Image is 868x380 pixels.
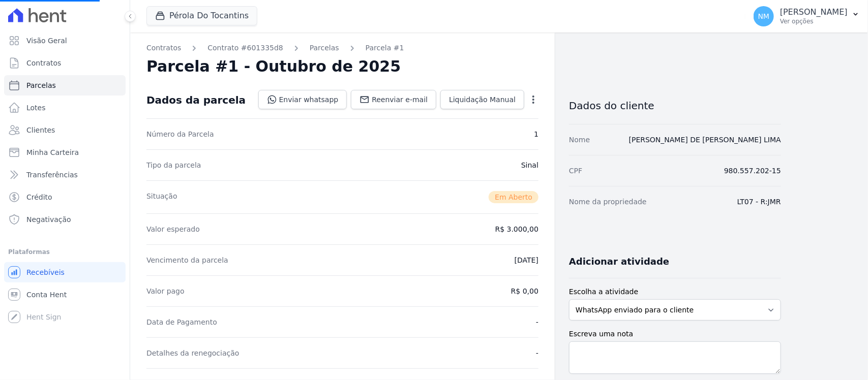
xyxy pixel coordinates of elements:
[26,103,46,113] span: Lotes
[4,165,126,185] a: Transferências
[629,136,781,144] a: [PERSON_NAME] DE [PERSON_NAME] LIMA
[534,129,538,139] dd: 1
[26,214,71,225] span: Negativação
[207,43,283,53] a: Contrato #601335d8
[758,13,770,20] span: NM
[26,80,56,90] span: Parcelas
[146,348,240,358] dt: Detalhes da renegociação
[26,36,67,46] span: Visão Geral
[372,94,428,105] span: Reenviar e-mail
[146,224,200,234] dt: Valor esperado
[569,197,647,207] dt: Nome da propriedade
[310,43,339,53] a: Parcelas
[4,284,126,305] a: Conta Hent
[737,197,781,207] dd: LT07 - R:JMR
[569,100,781,112] h3: Dados do cliente
[449,94,516,105] span: Liquidação Manual
[146,129,214,139] dt: Número da Parcela
[146,43,538,53] nav: Breadcrumb
[26,192,52,202] span: Crédito
[146,255,228,265] dt: Vencimento da parcela
[745,2,868,30] button: NM [PERSON_NAME] Ver opções
[146,57,401,76] h2: Parcela #1 - Outubro de 2025
[146,43,181,53] a: Contratos
[440,90,524,109] a: Liquidação Manual
[4,262,126,282] a: Recebíveis
[4,53,126,73] a: Contratos
[569,166,582,176] dt: CPF
[366,43,404,53] a: Parcela #1
[511,286,538,296] dd: R$ 0,00
[536,348,538,358] dd: -
[515,255,538,265] dd: [DATE]
[521,160,538,170] dd: Sinal
[4,30,126,51] a: Visão Geral
[4,142,126,163] a: Minha Carteira
[4,98,126,118] a: Lotes
[351,90,436,109] a: Reenviar e-mail
[780,7,848,17] p: [PERSON_NAME]
[146,317,217,327] dt: Data de Pagamento
[26,267,65,277] span: Recebíveis
[146,286,185,296] dt: Valor pago
[26,290,67,300] span: Conta Hent
[146,6,257,25] button: Pérola Do Tocantins
[569,135,590,145] dt: Nome
[780,17,848,25] p: Ver opções
[4,120,126,140] a: Clientes
[569,329,781,339] label: Escreva uma nota
[489,191,538,203] span: Em Aberto
[724,166,781,176] dd: 980.557.202-15
[26,170,78,180] span: Transferências
[4,75,126,96] a: Parcelas
[146,191,177,203] dt: Situação
[495,224,538,234] dd: R$ 3.000,00
[258,90,347,109] a: Enviar whatsapp
[26,58,61,68] span: Contratos
[26,147,79,157] span: Minha Carteira
[8,246,122,258] div: Plataformas
[569,287,781,297] label: Escolha a atividade
[26,125,55,135] span: Clientes
[536,317,538,327] dd: -
[4,187,126,207] a: Crédito
[146,94,246,106] div: Dados da parcela
[569,256,669,268] h3: Adicionar atividade
[146,160,201,170] dt: Tipo da parcela
[4,209,126,230] a: Negativação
